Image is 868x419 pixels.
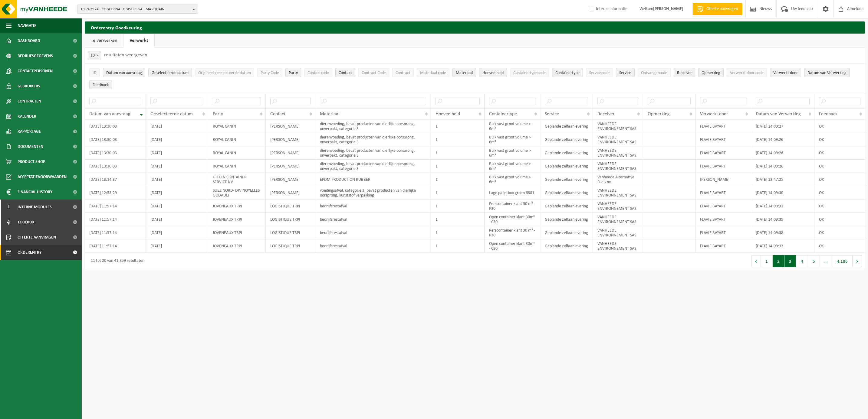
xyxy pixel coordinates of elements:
td: OK [814,226,865,239]
button: Verwerkt doorVerwerkt door: Activate to sort [770,68,801,77]
span: Materiaal [320,112,340,116]
h2: Orderentry Goedkeuring [85,21,865,33]
span: Opmerking [648,112,670,116]
td: Geplande zelfaanlevering [540,213,593,226]
td: OK [814,186,865,200]
td: dierenvoeding, bevat producten van dierlijke oorsprong, onverpakt, categorie 3 [315,146,431,160]
span: Verwerkt door [773,71,798,75]
a: Te verwerken [85,34,123,47]
button: ContactContact: Activate to sort [335,68,355,77]
td: [DATE] 11:57:14 [85,226,146,239]
span: Service [545,112,559,116]
button: MateriaalMateriaal: Activate to sort [452,68,476,77]
td: Perscontainer klant 30 m³ - P30 [485,226,540,239]
button: Origineel geselecteerde datumOrigineel geselecteerde datum: Activate to sort [195,68,254,77]
span: Geselecteerde datum [150,112,193,116]
td: [DATE] [146,146,208,160]
td: VANHEEDE ENVIRONNEMENT SAS [593,200,643,213]
td: GIELEN CONTAINER SERVICE NV [208,173,266,186]
td: VANHEEDE ENVIRONNEMENT SAS [593,186,643,200]
td: Geplande zelfaanlevering [540,186,593,200]
td: bedrijfsrestafval [315,213,431,226]
label: resultaten weergeven [104,53,147,57]
span: Offerte aanvragen [18,230,56,245]
td: 1 [431,186,485,200]
td: [DATE] [146,173,208,186]
button: 1 [761,255,773,267]
td: OK [814,173,865,186]
td: VANHEEDE ENVIRONNEMENT SAS [593,160,643,173]
span: Kalender [18,109,36,124]
span: I [6,200,12,215]
td: ROYAL CANIN [208,160,266,173]
button: ServicecodeServicecode: Activate to sort [586,68,613,77]
button: ReceiverReceiver: Activate to sort [674,68,695,77]
td: VANHEEDE ENVIRONNEMENT SAS [593,120,643,133]
td: Geplande zelfaanlevering [540,200,593,213]
td: [PERSON_NAME] [266,173,315,186]
td: JOVENEAUX TRPJ [208,200,266,213]
button: Next [853,255,862,267]
button: Datum van VerwerkingDatum van Verwerking: Activate to sort [804,68,850,77]
td: [PERSON_NAME] [266,146,315,160]
td: [PERSON_NAME] [266,133,315,146]
td: [DATE] 14:09:26 [751,160,814,173]
button: ContractContract: Activate to sort [392,68,414,77]
td: VANHEEDE ENVIRONNEMENT SAS [593,146,643,160]
span: Datum van aanvraag [89,112,130,116]
span: Contactcode [307,71,329,75]
td: FLAVIE BAYART [695,160,751,173]
div: 11 tot 20 van 41,859 resultaten [88,256,144,267]
td: Bulk vast groot volume > 6m³ [485,173,540,186]
span: Datum van Verwerking [756,112,801,116]
span: 10 [88,51,101,60]
td: [DATE] 14:09:26 [751,133,814,146]
span: Geselecteerde datum [152,71,189,75]
span: Contactpersonen [18,63,53,79]
td: [DATE] 13:30:03 [85,160,146,173]
td: Vanheede Alternative Fuels nv [593,173,643,186]
button: OpmerkingOpmerking: Activate to sort [698,68,724,77]
td: Bulk vast groot volume > 6m³ [485,160,540,173]
span: 10 [88,51,101,60]
button: IDID: Activate to sort [89,68,100,77]
span: Interne modules [18,200,52,215]
span: Containertypecode [513,71,546,75]
td: VANHEEDE ENVIRONNEMENT SAS [593,239,643,253]
td: Bulk vast groot volume > 6m³ [485,146,540,160]
td: 1 [431,146,485,160]
td: dierenvoeding, bevat producten van dierlijke oorsprong, onverpakt, categorie 3 [315,120,431,133]
td: Geplande zelfaanlevering [540,226,593,239]
td: ROYAL CANIN [208,133,266,146]
td: [DATE] 14:09:27 [751,120,814,133]
button: ServiceService: Activate to sort [616,68,635,77]
button: 10-762974 - COGETRINA LOGISTICS SA - MARQUAIN [77,5,198,14]
span: Toolbox [18,215,35,230]
td: Geplande zelfaanlevering [540,146,593,160]
td: [DATE] 14:09:30 [751,186,814,200]
td: [DATE] 13:47:25 [751,173,814,186]
td: [DATE] [146,226,208,239]
span: Contact [339,71,352,75]
strong: [PERSON_NAME] [653,7,683,11]
span: Containertype [489,112,517,116]
td: [PERSON_NAME] [266,120,315,133]
td: bedrijfsrestafval [315,239,431,253]
td: [DATE] [146,213,208,226]
span: Receiver [597,112,615,116]
td: [DATE] 12:53:29 [85,186,146,200]
span: Materiaal code [420,71,446,75]
span: Offerte aanvragen [705,6,739,12]
span: Containertype [555,71,580,75]
span: Hoeveelheid [436,112,460,116]
span: Verwerkt door [700,112,728,116]
td: [DATE] 13:30:03 [85,120,146,133]
button: Party CodeParty Code: Activate to sort [257,68,282,77]
span: ID [93,71,97,75]
td: 1 [431,213,485,226]
td: Geplande zelfaanlevering [540,160,593,173]
button: OntvangercodeOntvangercode: Activate to sort [638,68,671,77]
td: Perscontainer klant 30 m³ - P30 [485,200,540,213]
button: 5 [808,255,820,267]
span: Documenten [18,139,43,154]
